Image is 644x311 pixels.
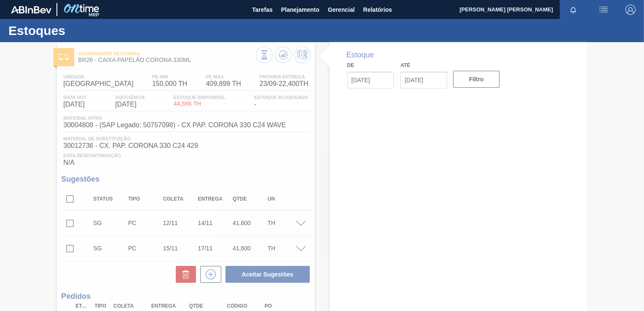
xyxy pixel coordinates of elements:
[281,5,319,15] span: Planejamento
[625,5,636,15] img: Logout
[598,5,609,15] img: userActions
[11,6,51,13] img: TNhmsLtSVTkK8tSr43FrP2fwEKptu5GPRR3wAAAABJRU5ErkJggg==
[8,26,158,35] h1: Estoques
[560,4,587,16] button: Notificações
[252,5,273,15] span: Tarefas
[328,5,355,15] span: Gerencial
[363,5,392,15] span: Relatórios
